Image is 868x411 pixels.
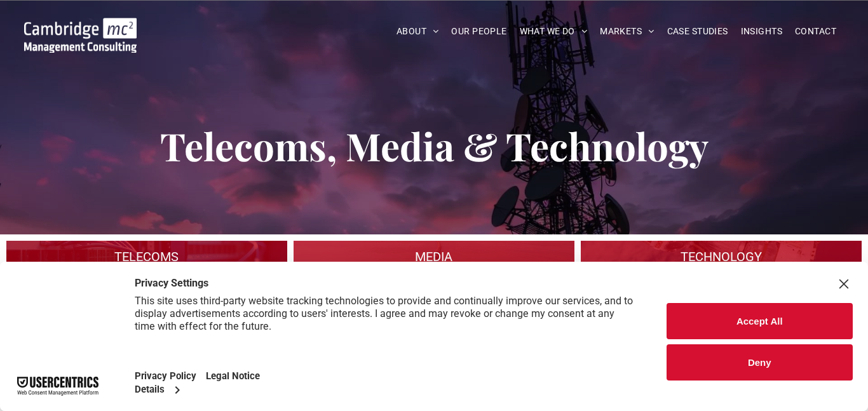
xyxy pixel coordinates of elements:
span: Telecoms, Media & Technology [160,120,709,171]
a: CONTACT [789,22,843,41]
a: A large mall with arched glass roof [581,241,862,273]
a: ABOUT [390,22,445,41]
a: OUR PEOPLE [445,22,513,41]
a: INSIGHTS [735,22,789,41]
a: MARKETS [593,22,660,41]
a: Your Business Transformed | Cambridge Management Consulting [24,20,137,33]
img: Go to Homepage [24,18,137,53]
a: CASE STUDIES [661,22,735,41]
a: WHAT WE DO [513,22,594,41]
a: Media | Cambridge Management Consulting [294,241,574,273]
a: An industrial plant [6,241,287,273]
